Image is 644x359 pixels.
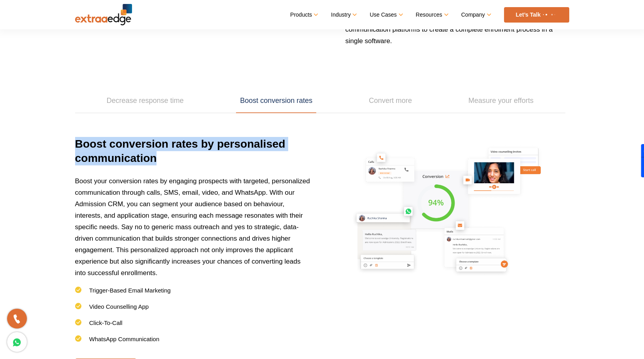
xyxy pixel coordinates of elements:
[416,9,448,21] a: Resources
[465,89,538,113] a: Measure your efforts
[75,303,312,319] li: Video Counselling App
[75,335,312,351] li: WhatsApp Communication
[75,177,310,277] span: Boost your conversion rates by engaging prospects with targeted, personalized communication throu...
[75,319,312,335] li: Click-To-Call
[370,9,402,21] a: Use Cases
[290,9,317,21] a: Products
[103,89,188,113] a: Decrease response time
[331,9,356,21] a: Industry
[75,287,312,303] li: Trigger-Based Email Marketing
[75,137,312,175] h3: Boost conversion rates by personalised communication
[504,7,569,23] a: Let’s Talk
[236,89,316,113] a: Boost conversion rates
[461,9,490,21] a: Company
[365,89,416,113] a: Convert more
